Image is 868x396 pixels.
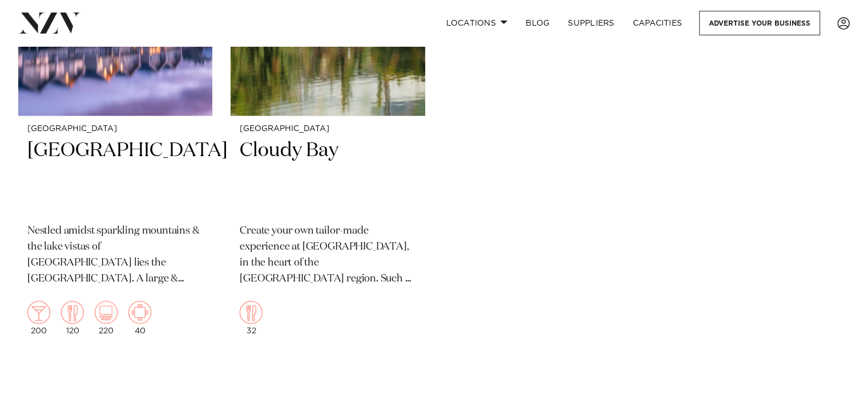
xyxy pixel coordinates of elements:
[95,301,118,324] img: theatre.png
[27,125,203,133] small: [GEOGRAPHIC_DATA]
[240,223,415,287] p: Create your own tailor-made experience at [GEOGRAPHIC_DATA], in the heart of the [GEOGRAPHIC_DATA...
[437,11,516,35] a: Locations
[95,301,118,335] div: 220
[516,11,559,35] a: BLOG
[624,11,692,35] a: Capacities
[128,301,151,324] img: meeting.png
[240,138,415,215] h2: Cloudy Bay
[240,125,415,133] small: [GEOGRAPHIC_DATA]
[61,301,84,324] img: dining.png
[128,301,151,335] div: 40
[559,11,623,35] a: SUPPLIERS
[27,301,50,324] img: cocktail.png
[240,301,263,324] img: dining.png
[240,301,263,335] div: 32
[61,301,84,335] div: 120
[18,13,80,33] img: nzv-logo.png
[27,138,203,215] h2: [GEOGRAPHIC_DATA]
[27,301,50,335] div: 200
[699,11,820,35] a: Advertise your business
[27,223,203,287] p: Nestled amidst sparkling mountains & the lake vistas of [GEOGRAPHIC_DATA] lies the [GEOGRAPHIC_DA...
